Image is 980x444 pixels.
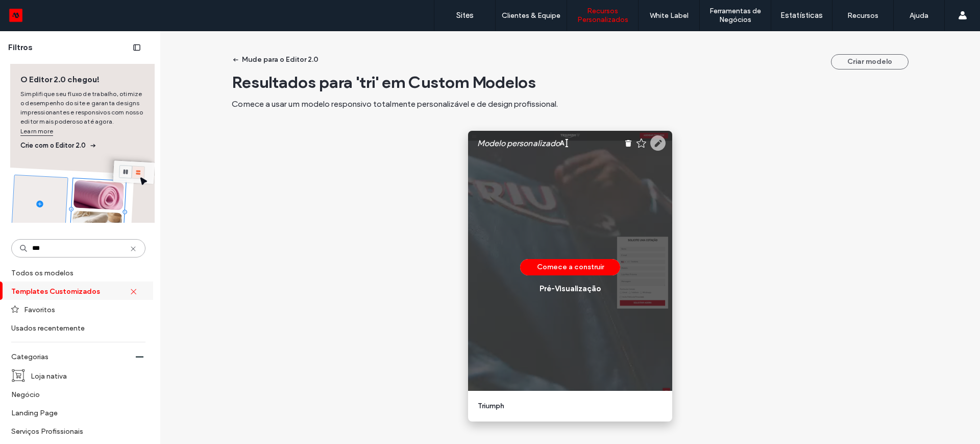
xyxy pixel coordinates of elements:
[11,368,26,383] img: i_cart_boxed
[11,385,137,403] label: Negócio
[20,141,144,151] span: Crie com o Editor 2.0
[31,367,137,385] label: Loja nativa
[780,11,823,20] label: Estatísticas
[11,347,136,366] label: Categorias
[456,11,474,20] label: Sites
[847,11,878,20] label: Recursos
[232,99,558,109] span: Comece a usar um modelo responsivo totalmente personalizável e de design profissional.
[224,52,328,68] button: Mude para o Editor 2.0
[8,42,33,53] span: Filtros
[20,126,53,136] a: Learn more
[520,259,620,275] button: Comece a construir
[20,74,144,85] span: O Editor 2.0 chegou!
[22,7,48,16] span: Ajuda
[11,264,143,282] label: Todos os modelos
[11,422,137,440] label: Serviços Profissionais
[11,319,137,337] label: Usados recentemente
[650,11,689,20] label: White Label
[700,7,771,24] label: Ferramentas de Negócios
[477,133,560,153] label: Modelo personalizado
[232,72,536,92] span: Resultados para 'tri' em Custom Modelos
[24,300,137,318] label: Favoritos
[540,284,601,293] div: Pré-Visualizaçāo
[20,89,144,136] span: Simplifique seu fluxo de trabalho, otimize o desempenho do site e garanta designs impressionantes...
[502,11,560,20] label: Clientes & Equipe
[11,282,130,300] label: Templates Customizados
[567,7,638,24] label: Recursos Personalizados
[831,54,909,69] button: Criar modelo
[910,11,928,20] label: Ajuda
[11,404,137,422] label: Landing Page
